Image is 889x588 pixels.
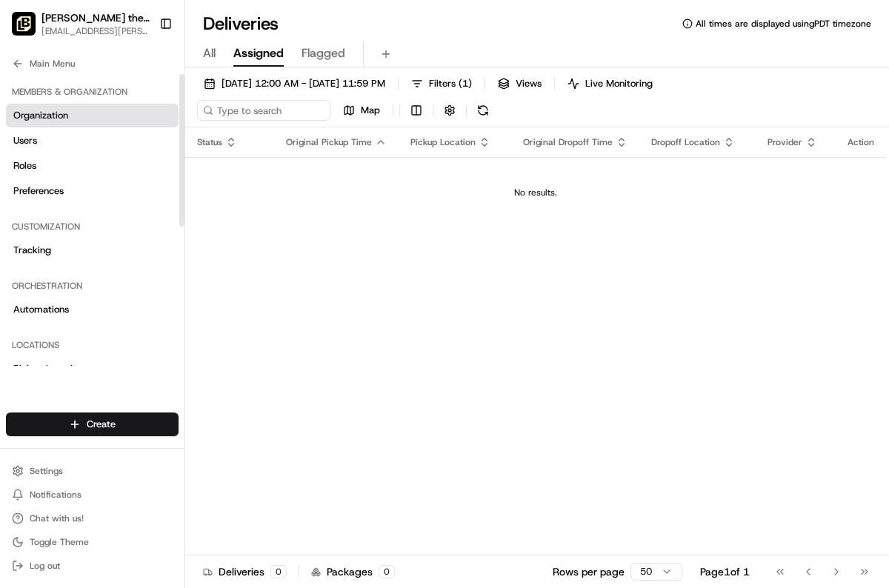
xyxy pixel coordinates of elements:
img: Nash [15,15,44,44]
div: Action [848,136,874,148]
a: 💻API Documentation [119,209,244,235]
span: Flagged [302,44,345,62]
a: 📗Knowledge Base [9,209,119,235]
button: Live Monitoring [561,73,659,94]
button: Toggle Theme [6,532,179,552]
p: Rows per page [553,564,625,579]
span: Organization [13,109,68,122]
span: Pylon [147,251,179,262]
a: Tracking [6,238,179,262]
span: Filters [429,77,472,90]
img: Nick the Greek (San Diego) [12,12,36,36]
span: Map [361,104,380,117]
span: Live Monitoring [585,77,653,90]
input: Type to search [197,100,330,121]
span: [DATE] 12:00 AM - [DATE] 11:59 PM [222,77,385,90]
span: Main Menu [30,58,75,70]
span: Notifications [30,489,81,501]
span: All [203,44,216,62]
a: Automations [6,298,179,321]
div: We're available if you need us! [50,156,187,168]
span: Assigned [233,44,284,62]
span: Tracking [13,244,51,257]
span: Pickup Location [410,136,476,148]
div: 0 [379,565,395,578]
button: Log out [6,555,179,576]
span: Automations [13,303,69,316]
button: Create [6,412,179,436]
img: 1736555255976-a54dd68f-1ca7-489b-9aae-adbdc363a1c4 [15,141,41,168]
button: [PERSON_NAME] the Greek ([GEOGRAPHIC_DATA]) [41,10,151,25]
button: Filters(1) [404,73,479,94]
div: Deliveries [203,564,287,579]
span: Preferences [13,184,64,198]
div: No results. [191,187,880,198]
p: Welcome 👋 [15,59,270,83]
span: Roles [13,159,36,173]
span: Status [197,136,222,148]
span: Original Dropoff Time [523,136,613,148]
a: Organization [6,104,179,127]
a: Preferences [6,179,179,203]
span: Provider [768,136,802,148]
span: Settings [30,465,63,477]
a: Roles [6,154,179,178]
button: Main Menu [6,53,179,74]
button: [DATE] 12:00 AM - [DATE] 11:59 PM [197,73,392,94]
span: Knowledge Base [30,215,113,230]
span: Users [13,134,37,147]
span: Chat with us! [30,512,84,524]
span: Toggle Theme [30,536,89,548]
span: All times are displayed using PDT timezone [696,18,871,30]
span: ( 1 ) [459,77,472,90]
div: Orchestration [6,274,179,298]
button: Nick the Greek (San Diego)[PERSON_NAME] the Greek ([GEOGRAPHIC_DATA])[EMAIL_ADDRESS][PERSON_NAME]... [6,6,153,41]
span: Log out [30,560,60,572]
span: Dropoff Location [651,136,720,148]
div: Packages [311,564,395,579]
button: Start new chat [252,146,270,164]
div: Locations [6,333,179,357]
div: Members & Organization [6,80,179,104]
button: Notifications [6,484,179,505]
button: Views [491,73,548,94]
button: [EMAIL_ADDRESS][PERSON_NAME][DOMAIN_NAME] [41,25,151,37]
a: Powered byPylon [104,250,179,262]
span: Create [87,418,116,431]
button: Refresh [473,100,493,121]
span: Original Pickup Time [286,136,372,148]
div: Customization [6,215,179,238]
a: Users [6,129,179,153]
div: 💻 [125,216,137,228]
input: Clear [39,96,244,111]
h1: Deliveries [203,12,279,36]
div: 0 [270,565,287,578]
span: Views [516,77,542,90]
div: 📗 [15,216,27,228]
div: Start new chat [50,141,243,156]
a: Pickup Locations [6,357,179,381]
button: Map [336,100,387,121]
button: Settings [6,461,179,481]
button: Chat with us! [6,508,179,529]
span: Pickup Locations [13,362,87,375]
div: Page 1 of 1 [700,564,750,579]
span: API Documentation [140,215,238,230]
